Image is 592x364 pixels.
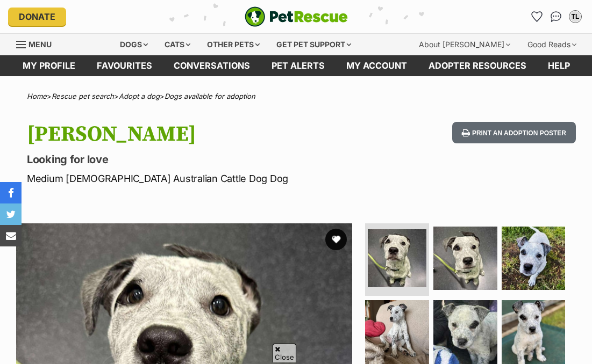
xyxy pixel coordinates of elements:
[520,34,584,55] div: Good Reads
[269,34,359,55] div: Get pet support
[551,11,562,22] img: chat-41dd97257d64d25036548639549fe6c8038ab92f7586957e7f3b1b290dea8141.svg
[12,55,86,76] a: My profile
[365,300,429,364] img: Photo of Winston
[245,6,348,27] a: PetRescue
[261,55,336,76] a: Pet alerts
[157,34,198,55] div: Cats
[27,171,363,186] p: Medium [DEMOGRAPHIC_DATA] Australian Cattle Dog Dog
[27,152,363,167] p: Looking for love
[8,8,66,26] a: Donate
[52,92,114,100] a: Rescue pet search
[165,92,255,100] a: Dogs available for adoption
[570,11,581,22] div: TL
[16,34,59,53] a: Menu
[528,8,545,25] a: Favourites
[502,227,566,290] img: Photo of Winston
[86,55,163,76] a: Favourites
[502,300,566,364] img: Photo of Winston
[433,227,497,290] img: Photo of Winston
[28,40,52,49] span: Menu
[163,55,261,76] a: conversations
[547,8,565,25] a: Conversations
[433,300,497,364] img: Photo of Winston
[411,34,518,55] div: About [PERSON_NAME]
[199,34,267,55] div: Other pets
[112,34,155,55] div: Dogs
[273,344,296,362] span: Close
[368,229,426,288] img: Photo of Winston
[336,55,418,76] a: My account
[452,122,576,144] button: Print an adoption poster
[119,92,160,100] a: Adopt a dog
[27,122,363,147] h1: [PERSON_NAME]
[245,6,348,27] img: logo-e224e6f780fb5917bec1dbf3a21bbac754714ae5b6737aabdf751b685950b380.svg
[325,229,347,250] button: favourite
[418,55,537,76] a: Adopter resources
[567,8,584,25] button: My account
[528,8,584,25] ul: Account quick links
[27,92,47,100] a: Home
[537,55,581,76] a: Help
